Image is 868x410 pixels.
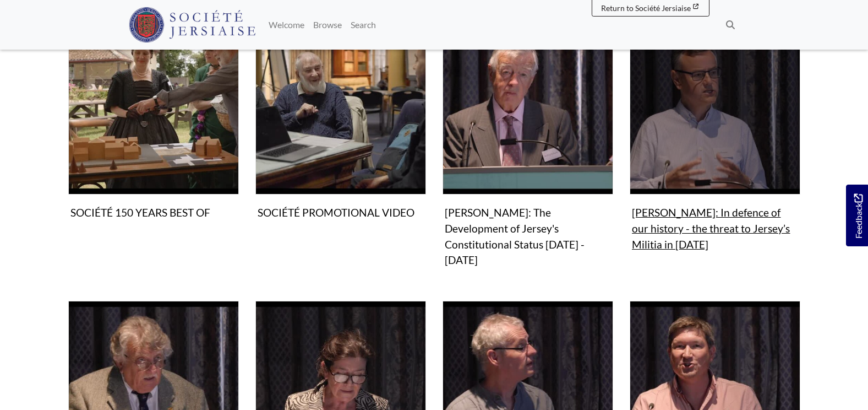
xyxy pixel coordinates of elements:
img: Philip Bailhache: The Development of Jersey's Constitutional Status 1873 - 2023 [443,24,613,195]
img: SOCIÉTÉ PROMOTIONAL VIDEO [255,24,426,195]
a: Ian Ronayne: In defence of our history - the threat to Jersey’s Militia in 1873 [PERSON_NAME]: In... [630,24,800,255]
span: Feedback [851,193,865,238]
a: SOCIÉTÉ PROMOTIONAL VIDEO SOCIÉTÉ PROMOTIONAL VIDEO [255,24,426,224]
a: SOCIÉTÉ 150 YEARS BEST OF SOCIÉTÉ 150 YEARS BEST OF [68,24,239,224]
a: Search [346,14,380,36]
img: Société Jersiaise [129,7,256,42]
a: Société Jersiaise logo [129,4,256,45]
a: Would you like to provide feedback? [846,185,868,246]
span: Return to Société Jersiaise [601,3,691,13]
img: Ian Ronayne: In defence of our history - the threat to Jersey’s Militia in 1873 [630,24,800,195]
a: Philip Bailhache: The Development of Jersey's Constitutional Status 1873 - 2023 [PERSON_NAME]: Th... [443,24,613,271]
a: Browse [309,14,346,36]
img: SOCIÉTÉ 150 YEARS BEST OF [68,24,239,195]
a: Welcome [264,14,309,36]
